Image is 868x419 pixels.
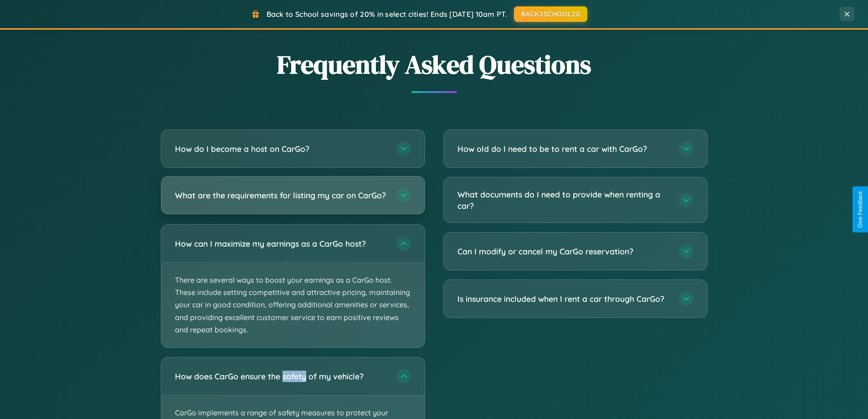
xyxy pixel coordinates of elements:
[175,238,387,249] h3: How can I maximize my earnings as a CarGo host?
[175,190,387,201] h3: What are the requirements for listing my car on CarGo?
[457,189,670,211] h3: What documents do I need to provide when renting a car?
[457,293,670,305] h3: Is insurance included when I rent a car through CarGo?
[514,6,587,22] button: BACK2SCHOOL20
[457,143,670,155] h3: How old do I need to be to rent a car with CarGo?
[161,47,708,82] h2: Frequently Asked Questions
[175,371,387,382] h3: How does CarGo ensure the safety of my vehicle?
[457,246,670,257] h3: Can I modify or cancel my CarGo reservation?
[857,191,863,228] div: Give Feedback
[161,263,425,347] p: There are several ways to boost your earnings as a CarGo host. These include setting competitive ...
[175,143,387,155] h3: How do I become a host on CarGo?
[267,10,507,19] span: Back to School savings of 20% in select cities! Ends [DATE] 10am PT.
